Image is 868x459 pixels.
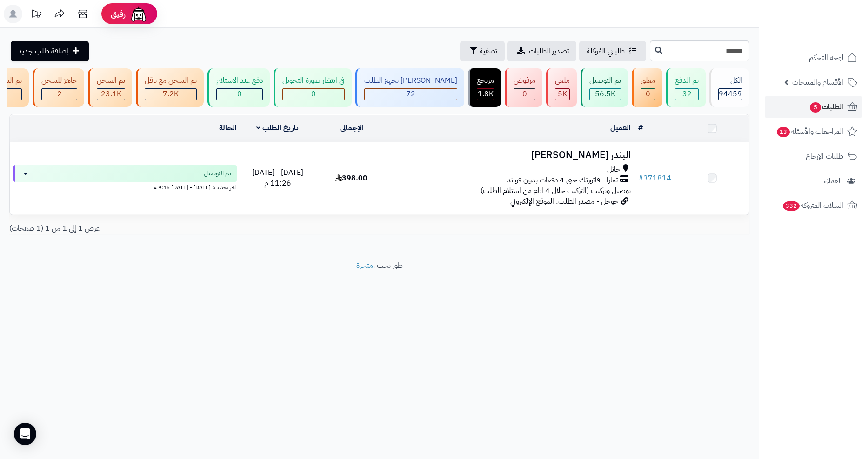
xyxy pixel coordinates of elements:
a: العملاء [765,170,862,192]
span: 5 [809,102,821,113]
div: 1807 [477,89,494,100]
span: 5K [558,88,567,100]
div: 56502 [590,89,621,100]
span: طلباتي المُوكلة [587,46,625,57]
span: تصفية [480,46,497,57]
span: لوحة التحكم [809,51,843,64]
a: #371814 [638,173,671,184]
a: تاريخ الطلب [256,122,299,133]
span: 32 [682,88,692,100]
a: تم الدفع 32 [664,68,708,107]
div: 0 [217,89,262,100]
span: 72 [406,88,415,100]
a: تحديثات المنصة [25,5,48,26]
div: ملغي [555,75,570,86]
a: الكل94459 [708,68,751,107]
a: تصدير الطلبات [507,41,576,61]
a: معلق 0 [630,68,664,107]
div: في انتظار صورة التحويل [282,75,345,86]
a: تم التوصيل 56.5K [579,68,630,107]
span: تم التوصيل [204,169,231,178]
span: 0 [522,88,527,100]
span: 0 [311,88,316,100]
div: عرض 1 إلى 1 من 1 (1 صفحات) [2,223,380,234]
div: مرفوض [514,75,535,86]
div: 4957 [555,89,569,100]
a: تم الشحن مع ناقل 7.2K [134,68,206,107]
img: logo-2.png [805,19,859,38]
span: 94459 [719,88,742,100]
span: إضافة طلب جديد [18,46,68,57]
div: جاهز للشحن [41,75,77,86]
span: 0 [237,88,242,100]
span: # [638,173,643,184]
a: دفع عند الاستلام 0 [206,68,272,107]
a: مرتجع 1.8K [466,68,503,107]
span: 0 [646,88,650,100]
button: تصفية [460,41,505,61]
div: اخر تحديث: [DATE] - [DATE] 9:15 م [13,182,237,192]
div: 0 [641,89,655,100]
a: جاهز للشحن 2 [31,68,86,107]
div: تم الدفع [675,75,699,86]
span: طلبات الإرجاع [806,150,843,163]
a: الطلبات5 [765,96,862,118]
a: في انتظار صورة التحويل 0 [272,68,354,107]
a: طلباتي المُوكلة [579,41,646,61]
span: 56.5K [595,88,615,100]
div: Open Intercom Messenger [14,423,36,445]
a: # [638,122,643,133]
span: حائل [607,164,621,175]
a: [PERSON_NAME] تجهيز الطلب 72 [354,68,466,107]
a: الإجمالي [340,122,363,133]
a: ملغي 5K [544,68,579,107]
span: 23.1K [101,88,121,100]
div: دفع عند الاستلام [216,75,263,86]
span: [DATE] - [DATE] 11:26 م [252,167,303,189]
span: 2 [57,88,62,100]
div: مرتجع [477,75,494,86]
a: العميل [610,122,631,133]
a: المراجعات والأسئلة13 [765,120,862,143]
div: 23143 [97,89,125,100]
div: 72 [365,89,457,100]
div: 2 [42,89,77,100]
div: تم التوصيل [589,75,621,86]
span: توصيل وتركيب (التركيب خلال 4 ايام من استلام الطلب) [481,185,631,196]
span: 398.00 [335,173,367,184]
div: معلق [641,75,655,86]
span: السلات المتروكة [782,199,843,212]
div: [PERSON_NAME] تجهيز الطلب [364,75,457,86]
span: 332 [782,200,800,211]
div: الكل [718,75,742,86]
span: جوجل - مصدر الطلب: الموقع الإلكتروني [510,196,619,207]
span: تمارا - فاتورتك حتى 4 دفعات بدون فوائد [507,175,618,186]
a: لوحة التحكم [765,47,862,69]
span: 1.8K [478,88,494,100]
a: طلبات الإرجاع [765,145,862,167]
div: تم الشحن مع ناقل [145,75,197,86]
span: العملاء [824,174,842,187]
img: ai-face.png [129,5,148,23]
div: 32 [675,89,698,100]
span: 7.2K [163,88,179,100]
h3: البندر [PERSON_NAME] [392,150,631,160]
a: مرفوض 0 [503,68,544,107]
span: الطلبات [809,100,843,113]
div: تم الشحن [97,75,125,86]
a: السلات المتروكة332 [765,194,862,217]
div: 7223 [145,89,196,100]
a: إضافة طلب جديد [11,41,89,61]
a: الحالة [219,122,237,133]
span: الأقسام والمنتجات [792,76,843,89]
span: تصدير الطلبات [529,46,569,57]
span: رفيق [111,8,126,20]
a: تم الشحن 23.1K [86,68,134,107]
div: 0 [514,89,535,100]
div: 0 [283,89,344,100]
span: 13 [776,126,790,137]
span: المراجعات والأسئلة [776,125,843,138]
a: متجرة [356,260,373,271]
